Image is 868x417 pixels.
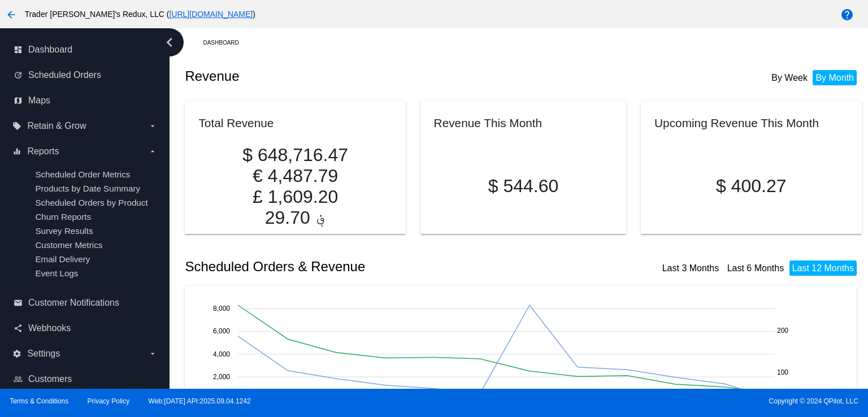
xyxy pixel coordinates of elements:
[14,45,23,54] i: dashboard
[12,349,21,358] i: settings
[28,95,50,106] span: Maps
[35,170,130,179] a: Scheduled Order Metrics
[148,349,157,358] i: arrow_drop_down
[28,70,101,80] span: Scheduled Orders
[14,298,23,307] i: email
[662,263,719,273] a: Last 3 Months
[769,70,810,85] li: By Week
[198,207,392,228] p: ؋ 29.70
[727,263,784,273] a: Last 6 Months
[14,294,157,312] a: email Customer Notifications
[160,33,179,51] i: chevron_left
[35,268,78,278] a: Event Logs
[28,323,71,333] span: Webhooks
[25,10,255,19] span: Trader [PERSON_NAME]'s Redux, LLC ( )
[14,92,157,110] a: map Maps
[434,176,613,197] p: $ 544.60
[148,147,157,156] i: arrow_drop_down
[27,121,86,131] span: Retain & Grow
[213,305,230,312] text: 8,000
[27,146,59,157] span: Reports
[28,374,72,384] span: Customers
[213,373,230,381] text: 2,000
[198,145,392,166] p: $ 648,716.47
[777,327,788,335] text: 200
[5,8,18,21] mat-icon: arrow_back
[14,71,23,80] i: update
[35,254,90,264] a: Email Delivery
[28,45,72,55] span: Dashboard
[198,166,392,186] p: € 4,487.79
[654,176,848,197] p: $ 400.27
[12,121,21,131] i: local_offer
[840,8,854,21] mat-icon: help
[35,212,91,221] a: Churn Reports
[185,259,523,275] h2: Scheduled Orders & Revenue
[35,198,147,207] a: Scheduled Orders by Product
[813,70,857,85] li: By Month
[149,397,251,405] a: Web:[DATE] API:2025.09.04.1242
[14,66,157,84] a: update Scheduled Orders
[28,298,119,308] span: Customer Notifications
[14,324,23,333] i: share
[35,184,140,193] a: Products by Date Summary
[444,397,858,405] span: Copyright © 2024 QPilot, LLC
[203,34,249,51] a: Dashboard
[27,349,60,359] span: Settings
[777,368,788,376] text: 100
[169,10,253,19] a: [URL][DOMAIN_NAME]
[792,263,854,273] a: Last 12 Months
[14,41,157,59] a: dashboard Dashboard
[654,116,819,129] h2: Upcoming Revenue This Month
[12,147,21,156] i: equalizer
[213,350,230,358] text: 4,000
[185,68,523,84] h2: Revenue
[88,397,130,405] a: Privacy Policy
[213,327,230,335] text: 6,000
[35,240,102,250] a: Customer Metrics
[198,116,274,129] h2: Total Revenue
[14,319,157,337] a: share Webhooks
[14,370,157,388] a: people_outline Customers
[198,186,392,207] p: £ 1,609.20
[10,397,68,405] a: Terms & Conditions
[35,226,93,236] a: Survey Results
[434,116,542,129] h2: Revenue This Month
[148,121,157,131] i: arrow_drop_down
[14,375,23,384] i: people_outline
[14,96,23,105] i: map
